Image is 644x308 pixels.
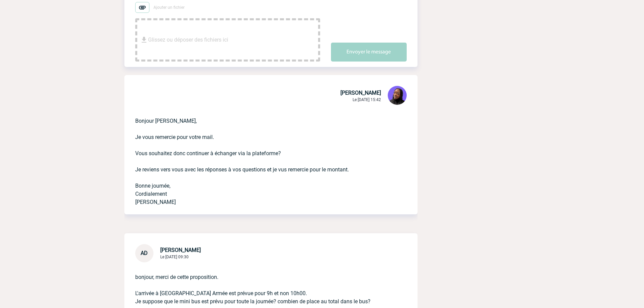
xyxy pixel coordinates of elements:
span: Ajouter un fichier [153,5,185,10]
span: [PERSON_NAME] [160,247,201,253]
button: Envoyer le message [331,43,407,62]
span: Le [DATE] 09:30 [160,255,189,259]
span: AD [141,250,148,256]
span: Le [DATE] 15:42 [353,97,381,102]
span: Glissez ou déposer des fichiers ici [148,23,228,57]
img: file_download.svg [140,36,148,44]
span: [PERSON_NAME] [340,90,381,96]
p: Bonjour [PERSON_NAME], Je vous remercie pour votre mail. Vous souhaitez donc continuer à échanger... [135,106,388,206]
img: 131349-0.png [388,86,407,105]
